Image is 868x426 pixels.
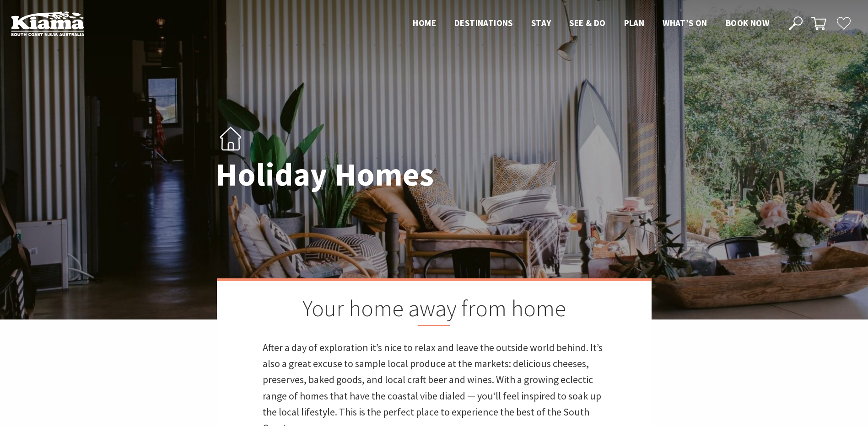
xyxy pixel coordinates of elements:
[663,17,707,28] span: What’s On
[454,17,513,28] span: Destinations
[11,11,84,36] img: Kiama Logo
[216,157,474,192] h1: Holiday Homes
[569,17,605,28] span: See & Do
[404,16,778,31] nav: Main Menu
[531,17,551,28] span: Stay
[624,17,645,28] span: Plan
[413,17,436,28] span: Home
[726,17,769,28] span: Book now
[263,295,606,326] h2: Your home away from home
